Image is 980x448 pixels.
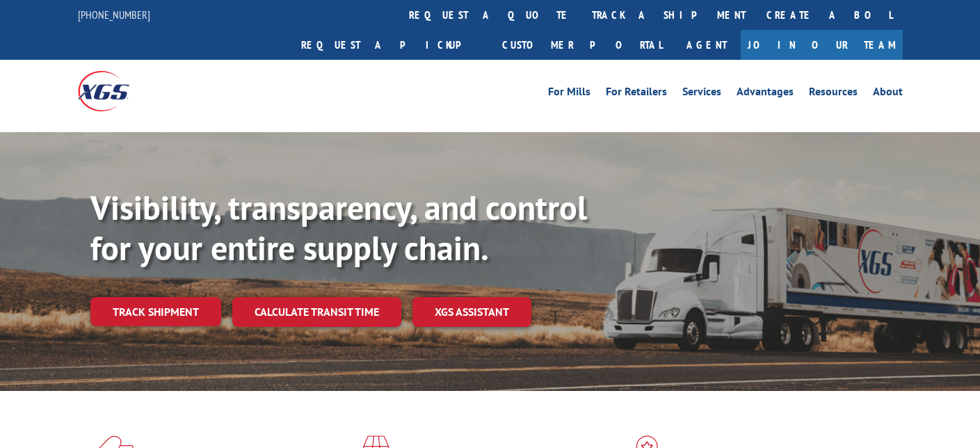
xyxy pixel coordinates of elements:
[737,86,794,102] a: Advantages
[90,186,587,269] b: Visibility, transparency, and control for your entire supply chain.
[682,86,721,102] a: Services
[78,8,150,22] a: [PHONE_NUMBER]
[492,30,673,60] a: Customer Portal
[741,30,903,60] a: Join Our Team
[548,86,591,102] a: For Mills
[232,297,401,327] a: Calculate transit time
[412,297,531,327] a: XGS ASSISTANT
[291,30,492,60] a: Request a pickup
[673,30,741,60] a: Agent
[809,86,858,102] a: Resources
[90,297,221,326] a: Track shipment
[606,86,667,102] a: For Retailers
[873,86,903,102] a: About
